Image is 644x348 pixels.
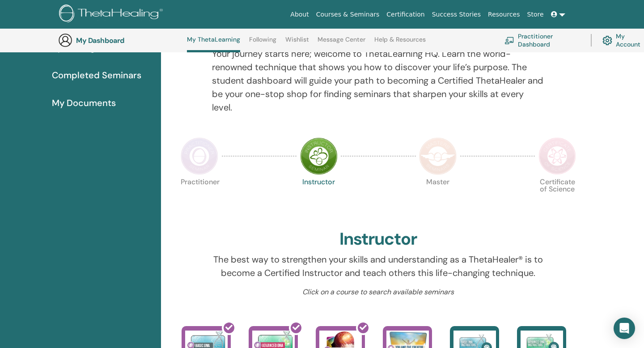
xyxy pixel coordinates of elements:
h3: My Dashboard [76,36,165,45]
img: generic-user-icon.jpg [58,33,72,47]
p: Your journey starts here; welcome to ThetaLearning HQ. Learn the world-renowned technique that sh... [212,47,545,114]
a: Store [524,6,547,23]
img: Practitioner [181,137,218,175]
a: Resources [484,6,524,23]
a: Help & Resources [374,36,426,50]
h2: Instructor [339,229,418,250]
p: Click on a course to search available seminars [212,287,545,297]
div: Open Intercom Messenger [614,318,635,339]
p: Certificate of Science [538,178,576,216]
img: Certificate of Science [538,137,576,175]
a: Message Center [318,36,365,50]
span: My Documents [52,96,116,110]
img: chalkboard-teacher.svg [504,37,514,44]
img: logo.png [59,4,166,25]
a: Success Stories [428,6,484,23]
a: My ThetaLearning [187,36,240,52]
p: The best way to strengthen your skills and understanding as a ThetaHealer® is to become a Certifi... [212,253,545,280]
a: Practitioner Dashboard [504,30,580,50]
p: Master [419,178,457,216]
a: Courses & Seminars [313,6,383,23]
a: Certification [383,6,428,23]
a: About [287,6,312,23]
a: Wishlist [285,36,309,50]
a: Following [249,36,276,50]
p: Practitioner [181,178,218,216]
img: cog.svg [602,34,612,47]
img: Master [419,137,457,175]
img: Instructor [300,137,338,175]
p: Instructor [300,178,338,216]
span: Completed Seminars [52,68,141,82]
